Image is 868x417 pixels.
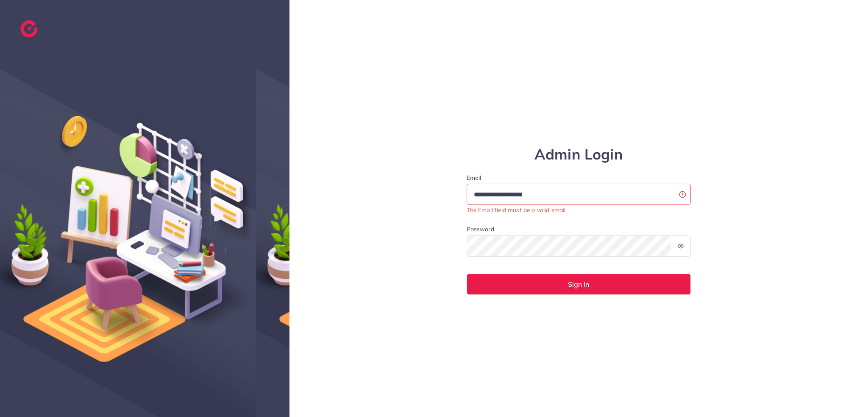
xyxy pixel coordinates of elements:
[467,174,691,182] label: Email
[467,146,691,163] h1: Admin Login
[467,206,566,213] small: The Email field must be a valid email
[467,274,691,295] button: Sign In
[467,225,494,233] label: Password
[20,20,38,37] img: logo
[568,281,589,288] span: Sign In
